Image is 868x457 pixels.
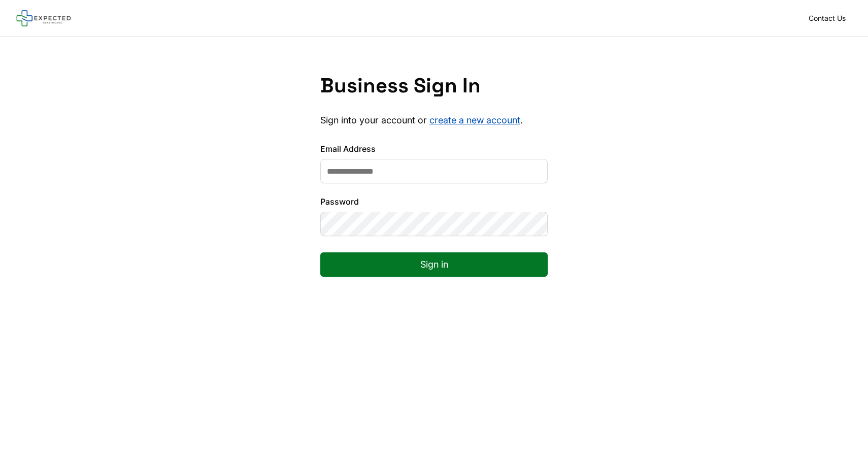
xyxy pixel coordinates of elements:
[320,195,548,208] label: Password
[803,11,852,25] a: Contact Us
[320,74,548,98] h1: Business Sign In
[429,115,520,125] a: create a new account
[320,252,548,277] button: Sign in
[320,114,548,126] p: Sign into your account or .
[320,143,548,155] label: Email Address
